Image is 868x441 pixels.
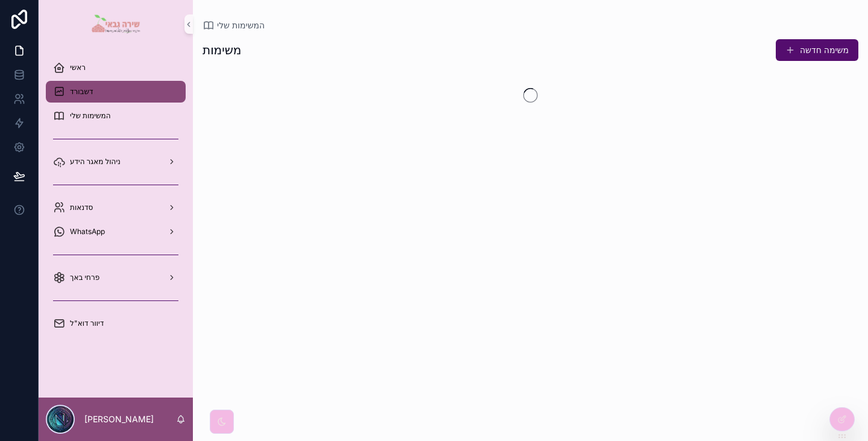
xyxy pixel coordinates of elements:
[89,14,143,34] img: App logo
[46,151,186,173] a: ניהול מאגר הידע
[70,111,111,121] span: המשימות שלי
[39,48,193,350] div: scrollable content
[70,203,93,212] span: סדנאות
[217,19,265,31] span: המשימות שלי
[70,273,99,282] span: פרחי באך
[46,197,186,218] a: סדנאות
[46,221,186,243] a: WhatsApp
[46,81,186,103] a: דשבורד
[70,157,121,167] span: ניהול מאגר הידע
[203,42,241,59] h1: משימות
[70,63,86,72] span: ראשי
[46,267,186,288] a: פרחי באך
[46,105,186,127] a: המשימות שלי
[70,319,104,328] span: דיוור דוא"ל
[70,87,93,97] span: דשבורד
[776,39,858,61] button: משימה חדשה
[70,227,105,236] span: WhatsApp
[46,57,186,78] a: ראשי
[203,19,265,31] a: המשימות שלי
[46,313,186,334] a: דיוור דוא"ל
[84,413,154,425] p: [PERSON_NAME]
